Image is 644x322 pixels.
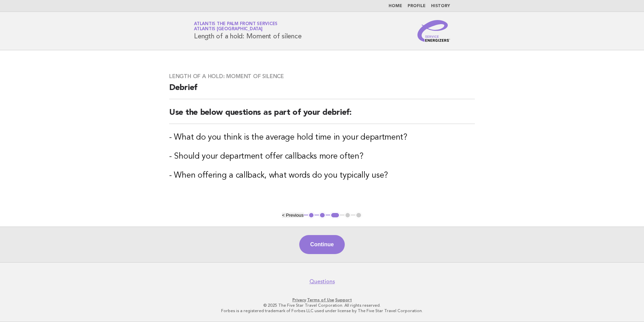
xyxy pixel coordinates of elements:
h3: - Should your department offer callbacks more often? [169,151,475,162]
button: < Previous [282,213,303,218]
button: Continue [299,235,344,254]
a: Home [389,4,402,8]
p: · · [114,297,530,303]
button: 3 [330,212,340,219]
h2: Use the below questions as part of your debrief: [169,107,475,124]
button: 1 [308,212,315,219]
span: Atlantis [GEOGRAPHIC_DATA] [194,27,263,32]
p: © 2025 The Five Star Travel Corporation. All rights reserved. [114,303,530,308]
a: Terms of Use [307,298,334,302]
h3: - What do you think is the average hold time in your department? [169,132,475,143]
h1: Length of a hold: Moment of silence [194,22,301,40]
a: History [431,4,450,8]
p: Forbes is a registered trademark of Forbes LLC used under license by The Five Star Travel Corpora... [114,308,530,314]
a: Privacy [292,298,306,302]
a: Questions [309,278,335,285]
h3: - When offering a callback, what words do you typically use? [169,170,475,181]
img: Service Energizers [417,20,450,42]
a: Support [335,298,352,302]
a: Profile [408,4,426,8]
h2: Debrief [169,83,475,99]
button: 2 [319,212,326,219]
h3: Length of a hold: Moment of silence [169,73,475,80]
a: Atlantis The Palm Front ServicesAtlantis [GEOGRAPHIC_DATA] [194,22,278,31]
